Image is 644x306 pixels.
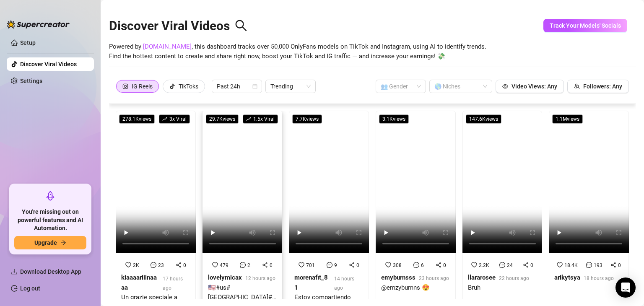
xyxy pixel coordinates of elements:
span: tik-tok [169,83,175,89]
span: share-alt [349,262,355,268]
span: eye [502,83,508,89]
span: 0 [356,262,359,268]
span: heart [557,262,563,268]
span: 23 [158,262,164,268]
button: Upgradearrow-right [14,236,86,249]
span: 3 x Viral [159,114,190,124]
span: 147.6K views [466,114,501,124]
span: message [499,262,505,268]
strong: llararosee [468,274,496,281]
span: heart [125,262,131,268]
span: 7.7K views [292,114,322,124]
a: [DOMAIN_NAME] [143,43,192,50]
strong: arikytsya [554,274,580,281]
span: 29.7K views [206,114,239,124]
span: 0 [618,262,621,268]
button: Followers: Any [567,80,629,93]
span: heart [385,262,391,268]
div: @emzyburnns 😍 [381,283,449,293]
span: 14 hours ago [334,276,354,291]
span: 18.4K [564,262,578,268]
span: 6 [421,262,424,268]
div: Bruh [468,283,529,293]
span: message [413,262,419,268]
span: 2 [247,262,250,268]
span: message [240,262,246,268]
span: You're missing out on powerful features and AI Automation. [14,208,86,233]
span: 278.1K views [119,114,155,124]
strong: lovelymicax [208,274,242,281]
span: 24 [507,262,513,268]
span: 17 hours ago [163,276,183,291]
span: heart [212,262,218,268]
span: share-alt [610,262,616,268]
span: 22 hours ago [499,275,529,281]
span: heart [471,262,477,268]
span: rise [162,117,167,122]
span: heart [299,262,304,268]
a: Log out [20,285,40,292]
span: calendar [252,84,257,89]
span: 2K [133,262,139,268]
a: Discover Viral Videos [20,61,77,67]
span: share-alt [176,262,182,268]
span: 2.2K [479,262,489,268]
span: Upgrade [34,239,57,246]
h2: Discover Viral Videos [109,18,247,34]
span: instagram [122,83,128,89]
span: share-alt [523,262,529,268]
span: Trending [270,80,311,93]
span: 193 [594,262,602,268]
span: share-alt [262,262,268,268]
span: 1.1M views [552,114,583,124]
span: search [235,19,247,32]
span: Past 24h [217,80,257,93]
strong: kiaaaariiinaaaa [121,274,157,291]
span: message [586,262,592,268]
span: arrow-right [60,240,66,246]
span: 479 [220,262,229,268]
span: Track Your Models' Socials [550,22,621,29]
div: Open Intercom Messenger [615,277,636,298]
span: share-alt [436,262,441,268]
strong: emyburnsss [381,274,415,281]
span: team [574,83,580,89]
span: message [151,262,156,268]
span: 308 [393,262,402,268]
button: Track Your Models' Socials [543,19,627,32]
img: logo-BBDzfeDw.svg [7,20,70,29]
span: 0 [270,262,273,268]
div: IG Reels [132,80,153,93]
span: Download Desktop App [20,268,81,275]
div: TikToks [179,80,198,93]
span: 3.1K views [379,114,409,124]
button: Video Views: Any [496,80,564,93]
span: 1.5 x Viral [243,114,278,124]
span: 0 [530,262,533,268]
span: Video Views: Any [512,83,557,90]
span: Powered by , this dashboard tracks over 50,000 OnlyFans models on TikTok and Instagram, using AI ... [109,42,486,62]
div: 🇺🇸#us#[GEOGRAPHIC_DATA]#unitedstates [208,283,277,303]
span: Followers: Any [583,83,622,90]
span: 23 hours ago [419,275,449,281]
span: 9 [334,262,337,268]
span: message [327,262,332,268]
span: 0 [443,262,446,268]
span: 18 hours ago [584,275,614,281]
span: rocket [45,191,55,201]
span: 701 [306,262,315,268]
a: Settings [20,78,42,84]
a: Setup [20,39,36,46]
span: rise [246,117,251,122]
span: 0 [183,262,186,268]
span: download [11,268,18,275]
strong: morenafit_81 [294,274,328,291]
span: 12 hours ago [245,275,275,281]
